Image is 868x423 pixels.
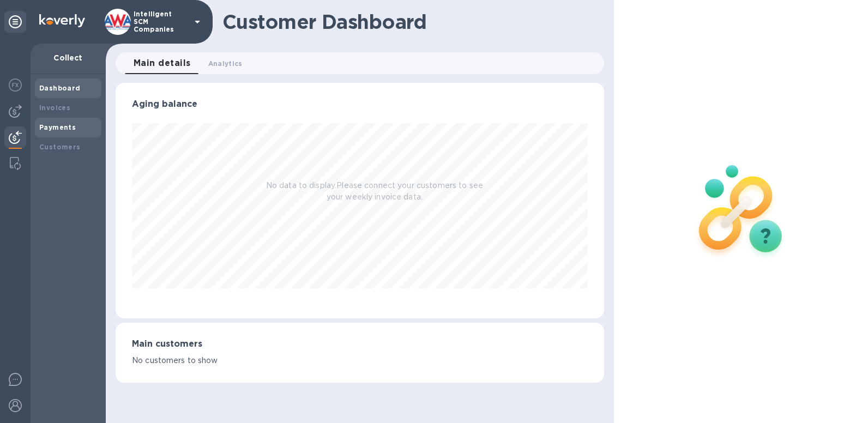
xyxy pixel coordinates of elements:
[132,99,588,110] h3: Aging balance
[134,56,191,71] span: Main details
[39,52,97,63] p: Collect
[132,355,588,366] p: No customers to show
[9,78,22,92] img: Foreign exchange
[222,10,596,33] h1: Customer Dashboard
[4,11,26,33] div: Unpin categories
[39,104,70,112] b: Invoices
[39,14,85,27] img: Logo
[39,84,81,92] b: Dashboard
[132,339,588,349] h3: Main customers
[39,123,76,131] b: Payments
[134,10,188,33] p: Intelligent SCM Companies
[39,143,81,151] b: Customers
[208,58,243,69] span: Analytics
